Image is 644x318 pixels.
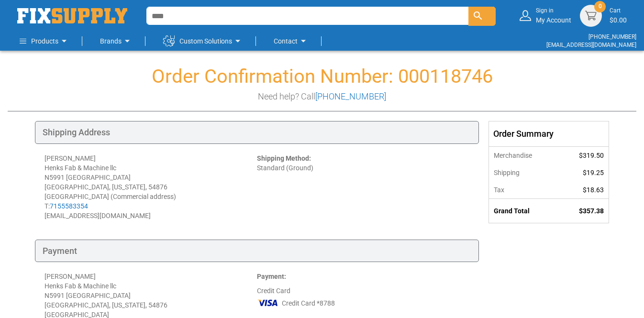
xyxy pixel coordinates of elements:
[274,32,309,51] a: Contact
[163,32,244,51] a: Custom Solutions
[257,273,286,280] strong: Payment:
[8,92,636,101] h3: Need help? Call
[282,298,335,308] span: Credit Card *8788
[489,181,558,199] th: Tax
[44,154,257,220] div: [PERSON_NAME] Henks Fab & Machine llc N5991 [GEOGRAPHIC_DATA] [GEOGRAPHIC_DATA], [US_STATE], 5487...
[588,33,636,40] a: [PHONE_NUMBER]
[257,154,469,220] div: Standard (Ground)
[50,202,88,210] a: 7155583354
[257,154,311,162] strong: Shipping Method:
[8,66,636,87] h1: Order Confirmation Number: 000118746
[610,7,627,15] small: Cart
[468,7,496,26] button: Search
[599,2,602,11] span: 0
[546,42,636,48] a: [EMAIL_ADDRESS][DOMAIN_NAME]
[20,32,70,51] a: Products
[583,186,604,194] span: $18.63
[257,296,279,310] img: VI
[489,164,558,181] th: Shipping
[489,121,609,146] div: Order Summary
[35,240,479,263] div: Payment
[579,207,604,215] span: $357.38
[583,169,604,176] span: $19.25
[17,8,127,23] a: store logo
[536,7,571,15] small: Sign in
[536,7,571,24] div: My Account
[35,121,479,144] div: Shipping Address
[100,32,133,51] a: Brands
[610,16,627,24] span: $0.00
[579,152,604,159] span: $319.50
[17,8,127,23] img: Fix Industrial Supply
[489,146,558,164] th: Merchandise
[494,207,530,215] strong: Grand Total
[315,91,386,101] a: [PHONE_NUMBER]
